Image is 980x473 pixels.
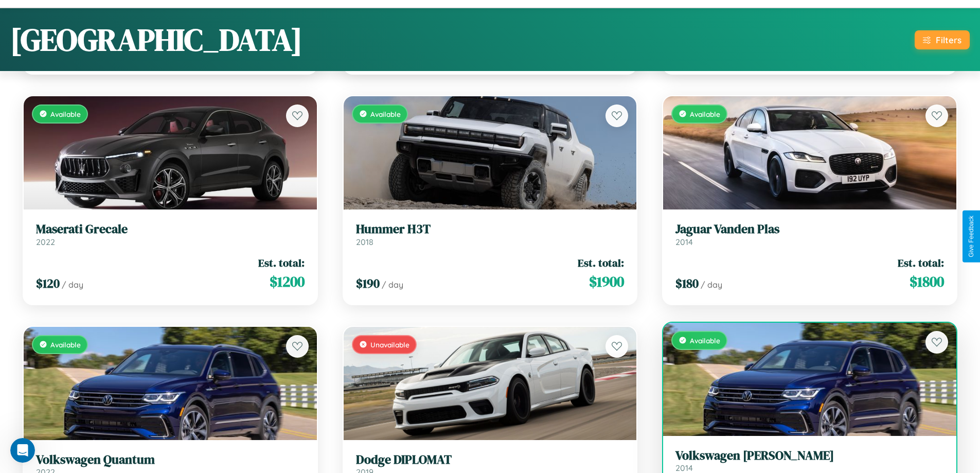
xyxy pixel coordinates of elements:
a: Maserati Grecale2022 [36,222,305,247]
span: $ 180 [675,275,699,292]
span: $ 1900 [589,271,624,292]
span: Available [690,110,720,118]
div: Filters [936,34,961,45]
span: Available [50,110,81,118]
h3: Hummer H3T [356,222,625,237]
span: / day [382,279,403,290]
span: Unavailable [370,340,409,349]
span: / day [701,279,722,290]
a: Hummer H3T2018 [356,222,625,247]
h3: Jaguar Vanden Plas [675,222,944,237]
span: 2014 [675,463,693,473]
h3: Volkswagen [PERSON_NAME] [675,448,944,463]
span: Available [50,340,81,349]
div: Give Feedback [968,216,975,257]
span: 2022 [36,237,55,247]
span: 2014 [675,237,693,247]
a: Jaguar Vanden Plas2014 [675,222,944,247]
span: / day [62,279,83,290]
span: Available [370,110,401,118]
h3: Maserati Grecale [36,222,305,237]
span: Est. total: [578,255,624,270]
span: $ 1800 [910,271,944,292]
span: $ 1200 [270,271,305,292]
h1: [GEOGRAPHIC_DATA] [10,19,302,61]
h3: Volkswagen Quantum [36,452,305,467]
span: $ 120 [36,275,60,292]
span: Est. total: [258,255,305,270]
span: Est. total: [898,255,944,270]
iframe: Intercom live chat [10,438,35,463]
span: $ 190 [356,275,380,292]
span: Available [690,336,720,345]
button: Filters [915,30,970,49]
span: 2018 [356,237,373,247]
h3: Dodge DIPLOMAT [356,452,625,467]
